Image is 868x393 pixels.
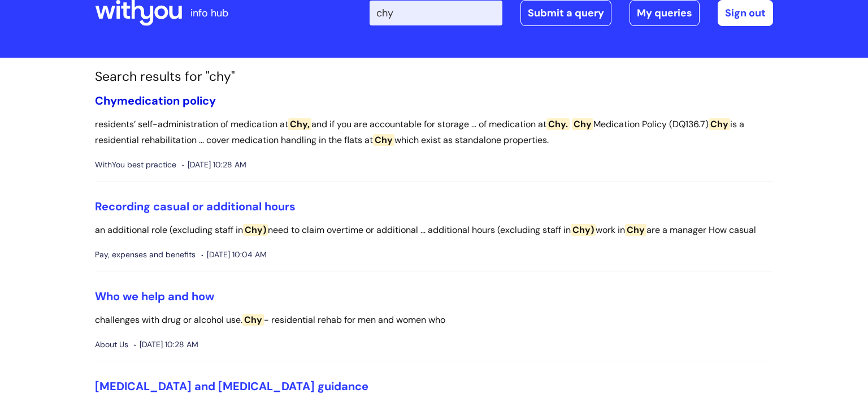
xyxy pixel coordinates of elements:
input: Search [370,1,502,25]
a: Who we help and how [95,289,214,304]
h1: Search results for "chy" [95,69,773,85]
span: Chy [373,134,394,146]
span: [DATE] 10:28 AM [134,338,198,352]
span: Chy [242,314,264,326]
span: Chy, [288,118,311,130]
p: info hub [190,4,228,22]
a: Chymedication policy [95,93,216,108]
a: Recording casual or additional hours [95,199,296,214]
span: Chy. [546,118,570,130]
span: [DATE] 10:04 AM [201,248,267,262]
span: Chy) [571,224,596,236]
span: Chy [95,93,117,108]
span: Chy [709,118,730,130]
span: [DATE] 10:28 AM [182,158,246,172]
p: residents’ self-administration of medication at and if you are accountable for storage ... of med... [95,116,773,149]
span: Chy [625,224,646,236]
p: an additional role (excluding staff in need to claim overtime or additional ... additional hours ... [95,222,773,239]
span: Chy [572,118,593,130]
span: Pay, expenses and benefits [95,248,196,262]
span: Chy) [243,224,268,236]
p: challenges with drug or alcohol use. - residential rehab for men and women who [95,312,773,329]
span: WithYou best practice [95,158,176,172]
span: About Us [95,338,128,352]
